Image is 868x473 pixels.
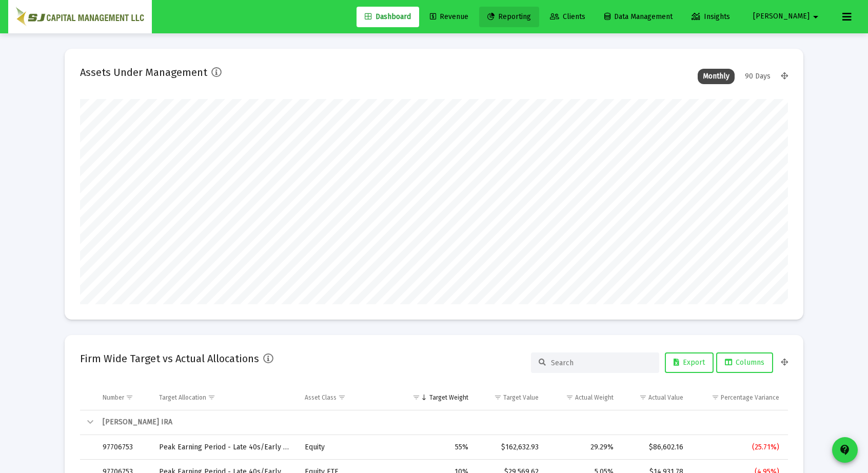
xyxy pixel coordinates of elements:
[430,12,468,21] span: Revenue
[95,385,152,410] td: Column Number
[721,393,779,402] div: Percentage Variance
[648,393,683,402] div: Actual Value
[566,393,574,401] span: Show filter options for column 'Actual Weight'
[542,7,594,27] a: Clients
[16,7,144,27] img: Dashboard
[487,12,531,21] span: Reporting
[298,385,401,410] td: Column Asset Class
[401,385,476,410] td: Column Target Weight
[665,352,714,373] button: Export
[692,12,730,21] span: Insights
[208,393,215,401] span: Show filter options for column 'Target Allocation'
[698,442,779,452] div: (25.71%)
[412,393,420,401] span: Show filter options for column 'Target Weight'
[159,393,206,402] div: Target Allocation
[712,393,719,401] span: Show filter options for column 'Percentage Variance'
[753,12,810,21] span: [PERSON_NAME]
[839,444,851,456] mat-icon: contact_support
[553,442,614,452] div: 29.29%
[422,7,477,27] a: Revenue
[298,435,401,460] td: Equity
[152,435,298,460] td: Peak Earning Period - Late 40s/Early 50s
[691,385,786,410] td: Column Percentage Variance
[740,69,776,84] div: 90 Days
[741,6,834,27] button: [PERSON_NAME]
[683,7,738,27] a: Insights
[621,385,691,410] td: Column Actual Value
[604,12,673,21] span: Data Management
[483,442,538,452] div: $162,632.93
[810,7,822,27] mat-icon: arrow_drop_down
[476,385,545,410] td: Column Target Value
[575,393,614,402] div: Actual Weight
[408,442,468,452] div: 55%
[639,393,647,401] span: Show filter options for column 'Actual Value'
[494,393,502,401] span: Show filter options for column 'Target Value'
[357,7,419,27] a: Dashboard
[305,393,337,402] div: Asset Class
[103,393,124,402] div: Number
[546,385,621,410] td: Column Actual Weight
[786,385,868,410] td: Column Dollar Variance
[80,64,207,81] h2: Assets Under Management
[716,352,773,373] button: Columns
[80,350,259,367] h2: Firm Wide Target vs Actual Allocations
[479,7,539,27] a: Reporting
[596,7,681,27] a: Data Management
[628,442,684,452] div: $86,602.16
[365,12,411,21] span: Dashboard
[126,393,133,401] span: Show filter options for column 'Number'
[80,410,95,435] td: Collapse
[95,435,152,460] td: 97706753
[103,417,859,427] div: [PERSON_NAME] IRA
[725,358,764,367] span: Columns
[152,385,298,410] td: Column Target Allocation
[698,69,735,84] div: Monthly
[503,393,539,402] div: Target Value
[338,393,346,401] span: Show filter options for column 'Asset Class'
[551,359,652,367] input: Search
[674,358,705,367] span: Export
[550,12,585,21] span: Clients
[429,393,468,402] div: Target Weight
